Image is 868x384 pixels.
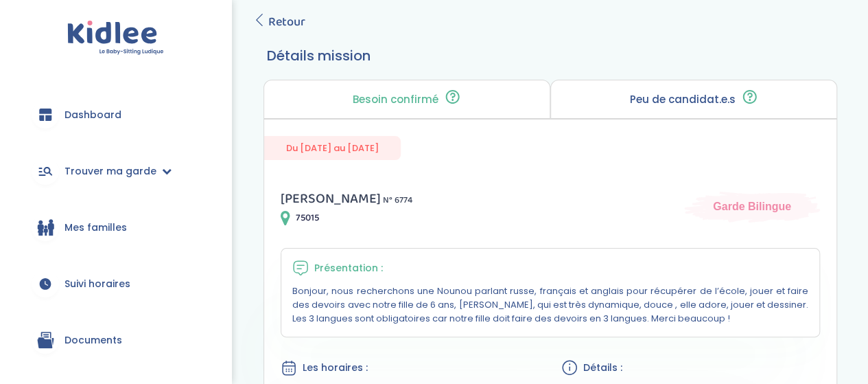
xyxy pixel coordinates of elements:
[583,361,622,375] span: Détails :
[303,361,368,375] span: Les horaires :
[268,12,305,32] span: Retour
[630,94,736,105] p: Peu de candidat.e.s
[713,199,791,214] span: Garde Bilingue
[64,164,156,179] span: Trouver ma garde
[64,333,122,348] span: Documents
[383,193,412,207] span: N° 6774
[21,90,211,139] a: Dashboard
[292,284,808,326] p: Bonjour, nous recherchons une Nounou parlant russe, français et anglais pour récupérer de l’école...
[314,261,383,275] span: Présentation :
[353,94,438,105] p: Besoin confirmé
[253,12,305,32] a: Retour
[21,315,211,365] a: Documents
[67,21,164,56] img: logo.svg
[21,146,211,196] a: Trouver ma garde
[296,211,319,225] span: 75015
[264,136,401,160] span: Du [DATE] au [DATE]
[281,188,381,210] span: [PERSON_NAME]
[64,108,121,122] span: Dashboard
[267,45,834,66] h3: Détails mission
[64,221,127,235] span: Mes familles
[21,259,211,308] a: Suivi horaires
[64,277,130,291] span: Suivi horaires
[21,203,211,252] a: Mes familles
